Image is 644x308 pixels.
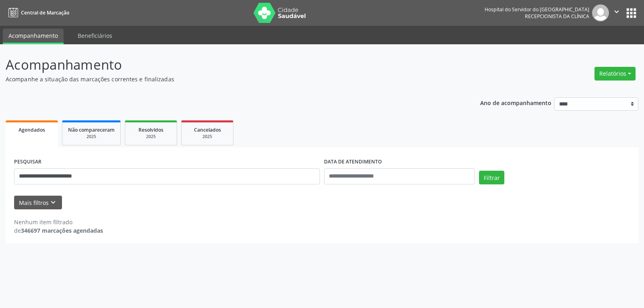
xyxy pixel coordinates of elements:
div: Nenhum item filtrado [14,218,103,226]
p: Ano de acompanhamento [480,97,551,107]
div: Hospital do Servidor do [GEOGRAPHIC_DATA] [485,6,589,13]
div: 2025 [187,134,227,140]
label: PESQUISAR [14,156,41,168]
a: Central de Marcação [6,6,69,19]
span: Resolvidos [138,126,163,133]
button: apps [624,6,638,20]
span: Recepcionista da clínica [525,13,589,20]
p: Acompanhe a situação das marcações correntes e finalizadas [6,75,448,83]
button:  [609,4,624,21]
p: Acompanhamento [6,55,448,75]
div: 2025 [68,134,115,140]
span: Não compareceram [68,126,115,133]
div: de [14,226,103,235]
i:  [612,7,621,16]
a: Beneficiários [72,29,118,43]
button: Relatórios [594,67,636,81]
div: 2025 [131,134,171,140]
button: Mais filtroskeyboard_arrow_down [14,196,62,210]
span: Central de Marcação [21,9,69,16]
i: keyboard_arrow_down [49,198,58,207]
span: Agendados [19,126,45,133]
a: Acompanhamento [3,29,64,44]
img: img [592,4,609,21]
label: DATA DE ATENDIMENTO [324,156,382,168]
button: Filtrar [479,171,504,184]
strong: 346697 marcações agendadas [21,227,103,234]
span: Cancelados [194,126,221,133]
